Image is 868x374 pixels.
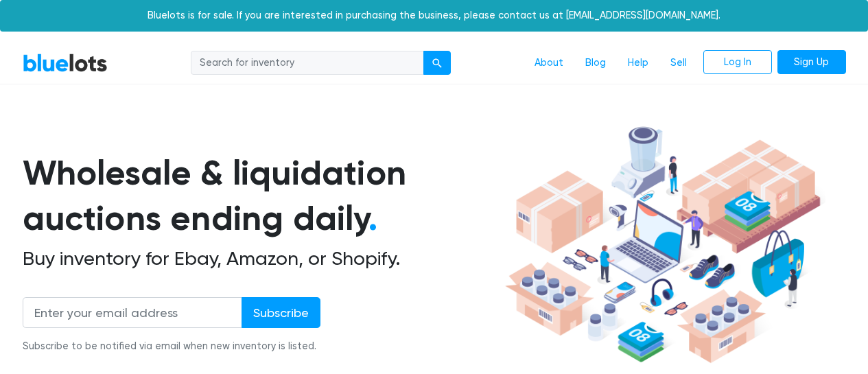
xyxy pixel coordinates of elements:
[524,50,574,76] a: About
[574,50,617,76] a: Blog
[617,50,659,76] a: Help
[368,198,377,239] span: .
[23,297,242,328] input: Enter your email address
[703,50,772,75] a: Log In
[242,297,320,328] input: Subscribe
[23,53,108,73] a: BlueLots
[500,120,825,370] img: hero-ee84e7d0318cb26816c560f6b4441b76977f77a177738b4e94f68c95b2b83dbb.png
[23,150,500,242] h1: Wholesale & liquidation auctions ending daily
[659,50,698,76] a: Sell
[191,51,424,75] input: Search for inventory
[777,50,846,75] a: Sign Up
[23,339,320,354] div: Subscribe to be notified via email when new inventory is listed.
[23,247,500,270] h2: Buy inventory for Ebay, Amazon, or Shopify.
